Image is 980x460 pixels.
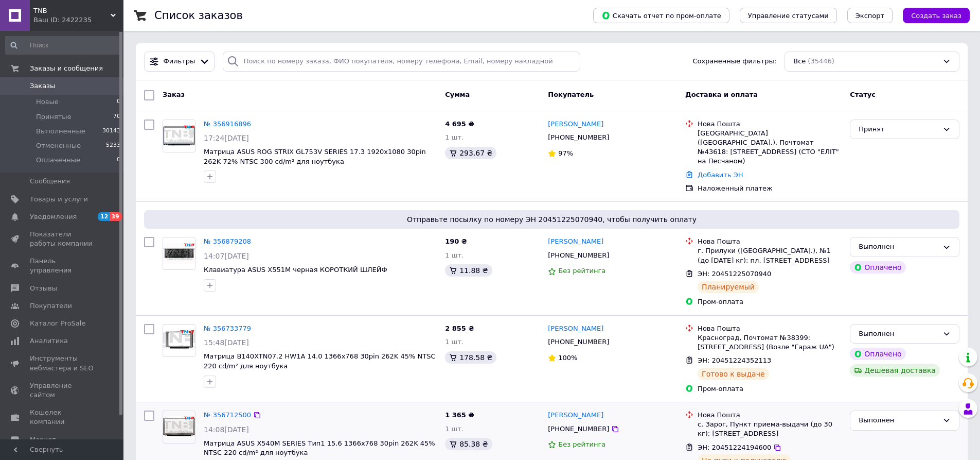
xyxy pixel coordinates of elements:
span: 70 [113,112,120,122]
h1: Список заказов [154,9,243,22]
div: 11.88 ₴ [445,264,492,277]
a: Фото товару [163,411,195,444]
a: Создать заказ [893,11,970,19]
span: Покупатель [548,91,594,98]
span: Без рейтинга [558,267,605,275]
span: Без рейтинга [558,440,605,448]
span: 14:08[DATE] [204,425,249,434]
span: 17:24[DATE] [204,134,249,142]
div: Планируемый [698,281,759,293]
a: Фото товару [163,120,195,152]
span: Каталог ProSale [30,319,85,328]
span: 39 [110,212,121,221]
span: 1 шт. [445,425,464,433]
span: 4 695 ₴ [445,120,474,128]
span: Отправьте посылку по номеру ЭН 20451225070940, чтобы получить оплату [148,214,955,225]
a: № 356916896 [204,120,251,128]
img: Фото товару [163,330,195,351]
span: Принятые [36,112,72,122]
div: [PHONE_NUMBER] [546,249,611,262]
a: [PERSON_NAME] [548,237,603,247]
span: Отзывы [30,284,57,293]
img: Фото товару [163,416,195,437]
span: Скачать отчет по пром-оплате [601,11,721,20]
span: Уведомления [30,212,77,222]
span: (35446) [808,57,834,65]
span: Статус [850,91,876,98]
span: Сумма [445,91,470,98]
input: Поиск по номеру заказа, ФИО покупателя, номеру телефона, Email, номеру накладной [223,52,581,72]
span: 190 ₴ [445,237,467,245]
div: Пром-оплата [698,297,842,306]
a: [PERSON_NAME] [548,411,603,420]
span: 0 [117,156,120,165]
div: Наложенный платеж [698,184,842,193]
span: 1 шт. [445,133,464,141]
a: № 356733779 [204,325,251,332]
div: Пром-оплата [698,384,842,394]
span: ЭН: 20451225070940 [698,270,771,278]
span: 1 шт. [445,338,464,346]
span: Заказы [30,81,55,91]
button: Скачать отчет по пром-оплате [593,8,729,23]
span: Сообщения [30,177,70,186]
a: Матрица B140XTN07.2 HW1A 14.0 1366x768 30pin 262K 45% NTSC 220 cd/m² для ноутбука [204,352,436,370]
span: Кошелек компании [30,408,95,427]
div: [PHONE_NUMBER] [546,335,611,349]
span: Оплаченные [36,156,80,165]
a: [PERSON_NAME] [548,120,603,129]
span: Фильтры [164,57,195,66]
img: Фото товару [163,125,195,146]
div: 85.38 ₴ [445,438,492,450]
a: Клавиатура ASUS X551M черная КОРОТКИЙ ШЛЕЙФ [204,266,387,274]
div: Оплачено [850,261,905,274]
div: 178.58 ₴ [445,351,496,364]
span: Заказ [163,91,185,98]
a: № 356879208 [204,237,251,245]
span: Управление сайтом [30,381,95,400]
span: Экспорт [856,12,884,20]
div: Нова Пошта [698,237,842,246]
div: Нова Пошта [698,120,842,129]
div: Нова Пошта [698,411,842,420]
img: Фото товару [163,243,195,264]
div: Нова Пошта [698,324,842,333]
span: Показатели работы компании [30,230,95,248]
div: 293.67 ₴ [445,147,496,159]
span: Создать заказ [911,12,961,20]
a: Фото товару [163,237,195,270]
a: № 356712500 [204,411,251,419]
a: Матрица ASUS X540M SERIES Тип1 15.6 1366x768 30pin 262K 45% NTSC 220 cd/m² для ноутбука [204,439,435,457]
div: Дешевая доставка [850,364,940,377]
div: Готово к выдаче [698,368,769,380]
div: Принят [859,124,938,135]
div: [PHONE_NUMBER] [546,422,611,436]
span: ЭН: 20451224352113 [698,356,771,364]
span: Новые [36,97,59,107]
a: Матрица ASUS ROG STRIX GL753V SERIES 17.3 1920x1080 30pin 262K 72% NTSC 300 cd/m² для ноутбука [204,148,426,165]
span: 1 365 ₴ [445,411,474,419]
span: Панель управления [30,257,95,275]
a: Фото товару [163,324,195,357]
div: [PHONE_NUMBER] [546,131,611,144]
span: Аналитика [30,336,68,346]
div: Выполнен [859,415,938,426]
span: Товары и услуги [30,195,88,204]
div: Выполнен [859,242,938,252]
span: Выполненные [36,127,85,136]
span: 2 855 ₴ [445,325,474,332]
div: Красноград, Почтомат №38399: [STREET_ADDRESS] (Возле "Гараж UA") [698,333,842,352]
span: Покупатели [30,301,72,311]
div: Выполнен [859,329,938,339]
span: Отмененные [36,141,81,150]
span: 12 [98,212,110,221]
div: Оплачено [850,348,905,360]
span: 5233 [106,141,120,150]
div: Ваш ID: 2422235 [33,15,123,25]
span: Заказы и сообщения [30,64,103,73]
span: 14:07[DATE] [204,252,249,260]
span: Сохраненные фильтры: [692,57,776,66]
